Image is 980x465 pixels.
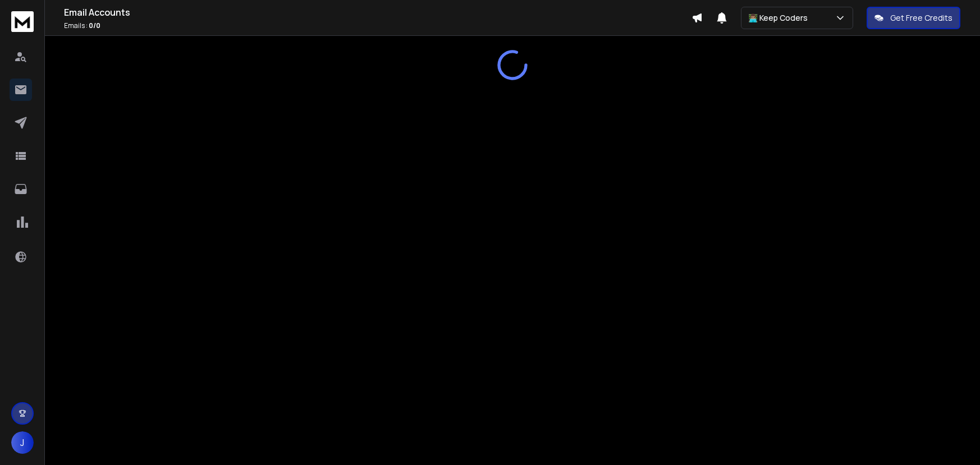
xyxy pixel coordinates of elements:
p: 👨🏽‍💻 Keep Coders [748,12,812,24]
span: 0 / 0 [89,21,100,30]
p: Get Free Credits [890,12,952,24]
button: Get Free Credits [867,7,960,29]
h1: Email Accounts [64,6,692,19]
p: Emails : [64,21,692,30]
img: logo [11,11,34,32]
button: J [11,431,34,454]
